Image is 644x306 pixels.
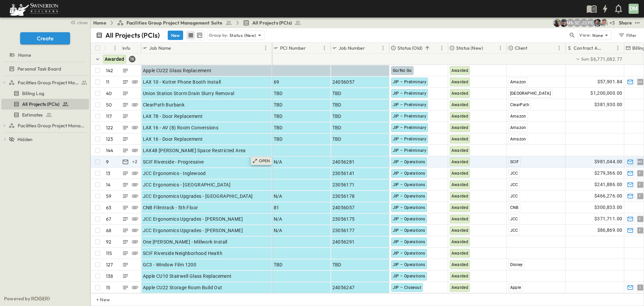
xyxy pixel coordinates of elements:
span: Facilities Group Project Management Suite (Copy) [18,122,86,129]
span: Apple CU22 Storage Room Build Out [143,284,222,291]
span: [GEOGRAPHIC_DATA] [510,91,551,96]
div: 78 [129,56,136,62]
button: Menu [614,44,622,52]
span: JIP – Preliminary [393,137,427,141]
button: Sort [606,44,614,52]
span: N/A [274,216,282,222]
p: 14 [106,181,110,188]
span: $86,869.00 [597,226,623,234]
p: + 3 [609,19,616,26]
span: Awarded [451,137,469,141]
span: 23056177 [332,227,355,234]
span: JCC [510,182,518,187]
span: Amazon [510,125,526,130]
span: JIP – Preliminary [393,125,427,130]
span: Awarded [451,285,469,290]
span: Awarded [105,56,124,62]
span: Awarded [451,91,469,96]
span: Hidden [17,136,33,143]
img: Joshua Whisenant (josh@tryroger.com) [553,19,561,27]
div: Juan Sanchez (juan.sanchez@swinerton.com) [580,19,588,27]
div: Billing Logtest [1,88,89,99]
a: Facilities Group Project Management Suite [117,19,232,26]
span: I [640,287,641,288]
span: F [639,219,641,219]
span: Home [18,52,31,58]
p: Status (New) [229,32,256,39]
span: $371,711.00 [594,215,622,223]
span: One [PERSON_NAME] - Millwork Install [143,238,227,245]
p: 115 [106,250,112,257]
button: Menu [320,44,328,52]
span: CNB Filmtrack - 5th Floor [143,204,198,211]
span: TBD [332,101,341,108]
span: JIP – Operations [393,217,425,221]
a: Facilities Group Project Management Suite [9,78,88,87]
p: 127 [106,261,113,268]
p: None [592,32,603,39]
span: Awarded [451,148,469,153]
div: Info [122,39,130,57]
button: Sort [529,44,536,52]
span: Awarded [451,125,469,130]
span: SCIF Riverside Neighborhood Health [143,250,223,257]
span: Personal Task Board [17,65,61,72]
p: PCI Number [280,45,306,51]
span: Union Station Storm Drain Slurry Removal [143,90,234,97]
p: 117 [106,113,112,120]
span: Awarded [451,80,469,84]
span: $57,901.84 [597,78,623,86]
div: Monique Magallon (monique.magallon@swinerton.com) [567,19,575,27]
span: N/A [274,193,282,200]
p: 142 [106,67,113,74]
span: 24056057 [332,79,355,85]
div: # [104,43,121,53]
span: SCIF [510,160,519,164]
button: Menu [438,44,446,52]
span: Disney [510,262,523,267]
button: DM [628,3,639,14]
button: Sort [484,44,492,52]
span: 23056178 [332,193,355,200]
p: 144 [106,147,113,154]
button: Menu [262,44,270,52]
img: Mark Sotelo (mark.sotelo@swinerton.com) [560,19,568,27]
span: JCC Ergonomics Upgrades - [GEOGRAPHIC_DATA] [143,193,253,200]
p: 15 [106,284,110,291]
span: JIP – Operations [393,251,425,256]
span: JIP – Preliminary [393,102,427,107]
span: JIP – Preliminary [393,80,427,84]
div: Personal Task Boardtest [1,63,89,74]
p: Sum [581,56,589,62]
span: Facilities Group Project Management Suite [126,19,223,26]
p: Status (New) [456,45,483,51]
a: Billing Log [1,89,88,98]
span: Amazon [510,137,526,141]
span: JCC [510,217,518,221]
p: 50 [106,101,112,108]
span: JIP – Operations [393,182,425,187]
span: $300,833.00 [594,204,622,211]
span: Awarded [451,102,469,107]
span: JIP – Operations [393,205,425,210]
p: Job Name [149,45,171,51]
span: 24056281 [332,159,355,165]
p: 13 [106,170,110,177]
span: 23056175 [332,216,355,222]
span: Facilities Group Project Management Suite [18,79,79,86]
span: TBD [332,261,341,268]
p: Contract Amount [574,45,605,51]
span: LAX 10 - Kotter Phone Booth Install [143,79,221,85]
span: $241,886.00 [594,181,622,188]
span: Amazon [510,80,526,84]
div: Pat Gil (pgil@swinerton.com) [587,19,595,27]
span: N/A [274,227,282,234]
span: Awarded [451,205,469,210]
p: 67 [106,216,111,222]
button: Filter [615,31,639,40]
span: TBD [332,113,341,120]
button: Sort [424,44,431,52]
